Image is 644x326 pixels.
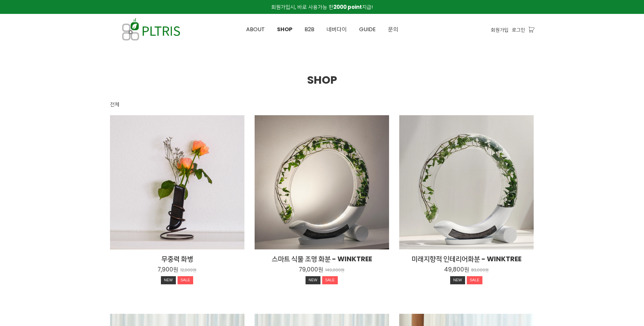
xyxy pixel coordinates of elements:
[512,26,525,34] a: 로그인
[320,14,353,45] a: 네버다이
[382,14,404,45] a: 문의
[110,254,244,264] h2: 무중력 화병
[271,3,373,11] span: 회원가입시, 바로 사용가능 한 지급!
[353,14,382,45] a: GUIDE
[388,25,398,33] span: 문의
[305,25,314,33] span: B2B
[491,26,509,34] a: 회원가입
[158,266,178,273] p: 7,900원
[299,266,323,273] p: 79,000원
[359,25,376,33] span: GUIDE
[399,254,534,286] a: 미래지향적 인테리어화분 - WINKTREE 49,800원 83,000원 NEWSALE
[240,14,271,45] a: ABOUT
[327,25,347,33] span: 네버다이
[180,268,197,273] p: 12,000원
[399,254,534,264] h2: 미래지향적 인테리어화분 - WINKTREE
[307,72,337,87] span: SHOP
[322,276,338,284] div: SALE
[161,276,176,284] div: NEW
[110,100,119,108] div: 전체
[255,254,389,264] h2: 스마트 식물 조명 화분 - WINKTREE
[325,268,345,273] p: 140,000원
[471,268,489,273] p: 83,000원
[246,25,265,33] span: ABOUT
[450,276,465,284] div: NEW
[444,266,469,273] p: 49,800원
[277,25,292,33] span: SHOP
[255,254,389,286] a: 스마트 식물 조명 화분 - WINKTREE 79,000원 140,000원 NEWSALE
[306,276,320,284] div: NEW
[298,14,320,45] a: B2B
[271,14,298,45] a: SHOP
[110,254,244,286] a: 무중력 화병 7,900원 12,000원 NEWSALE
[333,3,362,11] strong: 2000 point
[178,276,193,284] div: SALE
[467,276,482,284] div: SALE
